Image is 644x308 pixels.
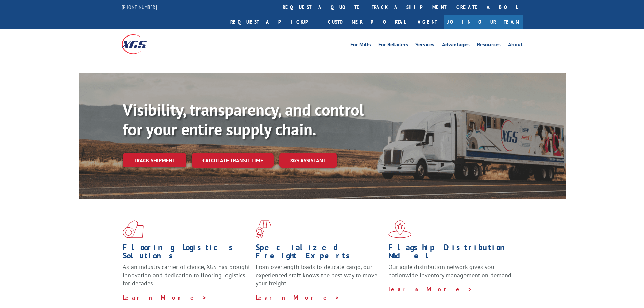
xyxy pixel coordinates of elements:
[444,15,523,29] a: Join Our Team
[388,285,473,293] a: Learn More >
[225,15,323,29] a: Request a pickup
[323,15,411,29] a: Customer Portal
[256,293,340,301] a: Learn More >
[388,243,516,263] h1: Flagship Distribution Model
[378,42,408,49] a: For Retailers
[122,4,157,10] a: [PHONE_NUMBER]
[192,153,274,168] a: Calculate transit time
[256,243,383,263] h1: Specialized Freight Experts
[350,42,371,49] a: For Mills
[508,42,523,49] a: About
[411,15,444,29] a: Agent
[415,42,434,49] a: Services
[123,263,250,287] span: As an industry carrier of choice, XGS has brought innovation and dedication to flooring logistics...
[256,220,271,238] img: xgs-icon-focused-on-flooring-red
[123,99,364,140] b: Visibility, transparency, and control for your entire supply chain.
[477,42,501,49] a: Resources
[442,42,470,49] a: Advantages
[388,263,513,279] span: Our agile distribution network gives you nationwide inventory management on demand.
[256,263,383,293] p: From overlength loads to delicate cargo, our experienced staff knows the best way to move your fr...
[388,220,412,238] img: xgs-icon-flagship-distribution-model-red
[123,153,186,167] a: Track shipment
[123,220,144,238] img: xgs-icon-total-supply-chain-intelligence-red
[279,153,337,168] a: XGS ASSISTANT
[123,243,251,263] h1: Flooring Logistics Solutions
[123,293,207,301] a: Learn More >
